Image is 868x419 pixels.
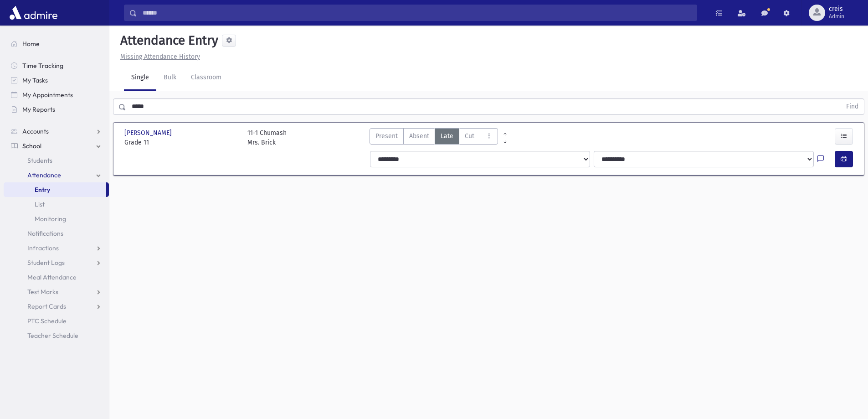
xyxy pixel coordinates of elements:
a: Students [4,153,109,168]
span: Test Marks [27,288,58,296]
a: Attendance [4,168,109,182]
span: List [35,200,45,208]
a: Infractions [4,241,109,255]
a: Bulk [156,65,184,91]
a: Single [124,65,156,91]
span: Attendance [27,171,61,179]
span: Notifications [27,229,63,238]
span: Entry [35,186,50,194]
span: Cut [465,131,474,141]
span: Student Logs [27,259,65,267]
span: My Appointments [22,91,73,99]
img: AdmirePro [7,4,60,22]
a: My Appointments [4,88,109,102]
a: My Tasks [4,73,109,88]
u: Missing Attendance History [120,53,200,61]
a: Student Logs [4,255,109,270]
a: Test Marks [4,285,109,299]
a: PTC Schedule [4,314,109,328]
button: Find [841,99,864,114]
a: Entry [4,182,106,197]
a: Home [4,36,109,51]
span: My Tasks [22,76,48,84]
div: AttTypes [370,128,498,147]
span: Home [22,40,40,48]
h5: Attendance Entry [117,33,218,48]
a: Classroom [184,65,229,91]
span: Students [27,156,52,165]
a: Meal Attendance [4,270,109,285]
a: School [4,139,109,153]
a: Time Tracking [4,58,109,73]
a: My Reports [4,102,109,117]
span: Grade 11 [124,138,238,147]
span: [PERSON_NAME] [124,128,174,138]
span: Monitoring [35,215,66,223]
span: My Reports [22,105,55,114]
span: Time Tracking [22,62,63,70]
a: Monitoring [4,212,109,226]
span: Meal Attendance [27,273,77,281]
span: Accounts [22,127,49,135]
span: School [22,142,41,150]
a: List [4,197,109,212]
a: Report Cards [4,299,109,314]
span: Infractions [27,244,59,252]
span: PTC Schedule [27,317,67,325]
div: 11-1 Chumash Mrs. Brick [247,128,287,147]
a: Notifications [4,226,109,241]
span: Late [441,131,453,141]
span: Report Cards [27,302,66,310]
a: Teacher Schedule [4,328,109,343]
span: Admin [829,13,844,20]
span: Present [375,131,398,141]
span: Teacher Schedule [27,331,78,340]
a: Accounts [4,124,109,139]
span: creis [829,5,844,13]
input: Search [137,5,697,21]
a: Missing Attendance History [117,53,200,61]
span: Absent [409,131,429,141]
